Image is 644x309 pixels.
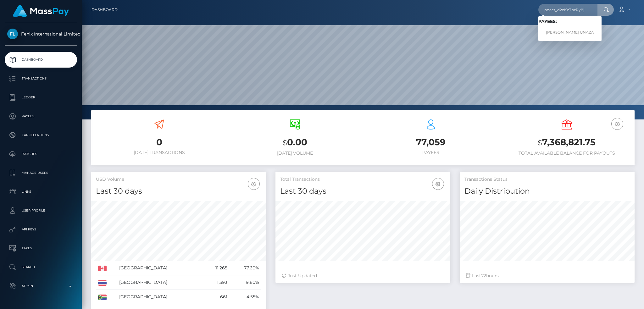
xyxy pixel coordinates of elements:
[5,146,77,162] a: Batches
[117,275,203,290] td: [GEOGRAPHIC_DATA]
[203,261,230,275] td: 11,265
[230,261,261,275] td: 77.60%
[503,136,630,149] h3: 7,368,821.75
[7,281,75,291] p: Admin
[98,280,107,286] img: TH.png
[5,90,77,105] a: Ledger
[96,186,261,197] h4: Last 30 days
[282,273,444,279] div: Just Updated
[7,74,75,83] p: Transactions
[5,108,77,124] a: Payees
[96,150,222,155] h6: [DATE] Transactions
[5,259,77,275] a: Search
[5,240,77,256] a: Taxes
[7,112,75,121] p: Payees
[232,151,358,156] h6: [DATE] Volume
[368,136,494,148] h3: 77,059
[538,19,602,24] h6: Payees:
[368,150,494,155] h6: Payees
[7,225,75,234] p: API Keys
[230,290,261,304] td: 4.55%
[5,278,77,294] a: Admin
[5,222,77,237] a: API Keys
[7,29,18,39] img: Fenix International Limited
[283,138,287,147] small: $
[7,244,75,253] p: Taxes
[5,52,77,68] a: Dashboard
[280,176,446,183] h5: Total Transactions
[464,186,630,197] h4: Daily Distribution
[117,290,203,304] td: [GEOGRAPHIC_DATA]
[98,266,107,271] img: CA.png
[7,262,75,272] p: Search
[203,290,230,304] td: 661
[280,186,446,197] h4: Last 30 days
[464,176,630,183] h5: Transactions Status
[503,151,630,156] h6: Total Available Balance for Payouts
[538,4,597,16] input: Search...
[7,206,75,215] p: User Profile
[203,275,230,290] td: 1,393
[5,127,77,143] a: Cancellations
[7,187,75,196] p: Links
[7,93,75,102] p: Ledger
[5,165,77,181] a: Manage Users
[7,149,75,159] p: Batches
[98,295,107,300] img: ZA.png
[7,55,75,64] p: Dashboard
[481,273,486,279] span: 72
[538,138,542,147] small: $
[5,31,77,37] span: Fenix International Limited
[5,71,77,86] a: Transactions
[13,5,69,17] img: MassPay Logo
[466,273,628,279] div: Last hours
[96,176,261,183] h5: USD Volume
[538,27,602,38] a: [PERSON_NAME] UNAZA
[5,184,77,200] a: Links
[5,203,77,218] a: User Profile
[96,136,222,148] h3: 0
[117,261,203,275] td: [GEOGRAPHIC_DATA]
[92,3,118,16] a: Dashboard
[7,130,75,140] p: Cancellations
[230,275,261,290] td: 9.60%
[232,136,358,149] h3: 0.00
[7,168,75,178] p: Manage Users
